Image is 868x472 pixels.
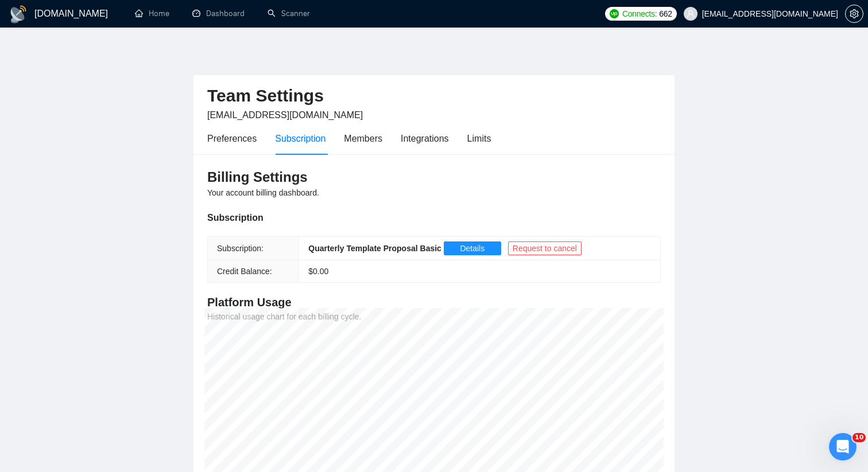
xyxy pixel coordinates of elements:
[622,7,657,20] span: Connects:
[135,9,169,18] a: homeHome
[207,168,661,186] h3: Billing Settings
[207,210,661,225] div: Subscription
[207,110,363,120] span: [EMAIL_ADDRESS][DOMAIN_NAME]
[852,433,866,442] span: 10
[846,9,863,18] span: setting
[192,9,245,18] a: dashboardDashboard
[845,5,863,23] button: setting
[508,241,582,255] button: Request to cancel
[275,131,325,146] div: Subscription
[687,10,695,18] span: user
[9,5,28,24] img: logo
[460,242,485,255] span: Details
[829,433,857,461] iframe: Intercom live chat
[610,9,619,18] img: upwork-logo.png
[207,131,257,146] div: Preferences
[344,131,382,146] div: Members
[308,244,444,253] b: Quarterly Template Proposal Basic
[217,244,263,253] span: Subscription:
[207,294,661,310] h4: Platform Usage
[268,9,310,18] a: searchScanner
[401,131,449,146] div: Integrations
[207,188,319,197] span: Your account billing dashboard.
[207,84,661,108] h2: Team Settings
[659,7,672,20] span: 662
[513,242,577,255] span: Request to cancel
[308,267,328,276] span: $ 0.00
[444,241,501,255] button: Details
[845,9,863,18] a: setting
[217,267,272,276] span: Credit Balance:
[467,131,491,146] div: Limits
